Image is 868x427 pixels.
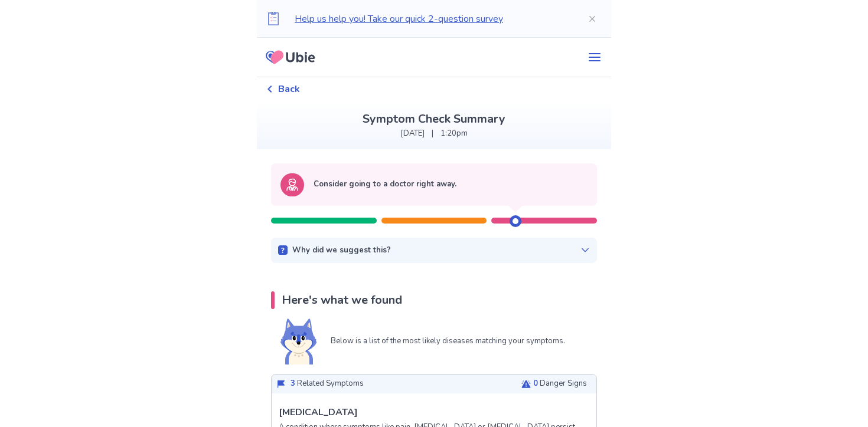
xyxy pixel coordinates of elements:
[440,128,468,140] p: 1:20pm
[280,318,316,364] img: Shiba
[400,128,425,140] p: [DATE]
[291,378,364,390] p: Related Symptoms
[278,82,300,96] span: Back
[314,179,456,190] p: Consider going to a doctor right away.
[292,245,391,257] p: Why did we suggest this?
[266,110,602,128] p: Symptom Check Summary
[295,12,569,26] p: Help us help you! Take our quick 2-question survey
[533,378,587,390] p: Danger Signs
[331,336,565,347] p: Below is a list of the most likely diseases matching your symptoms.
[432,128,433,140] p: |
[279,405,358,419] p: [MEDICAL_DATA]
[578,45,611,69] button: menu
[533,378,538,389] span: 0
[291,378,295,389] span: 3
[282,291,402,309] p: Here's what we found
